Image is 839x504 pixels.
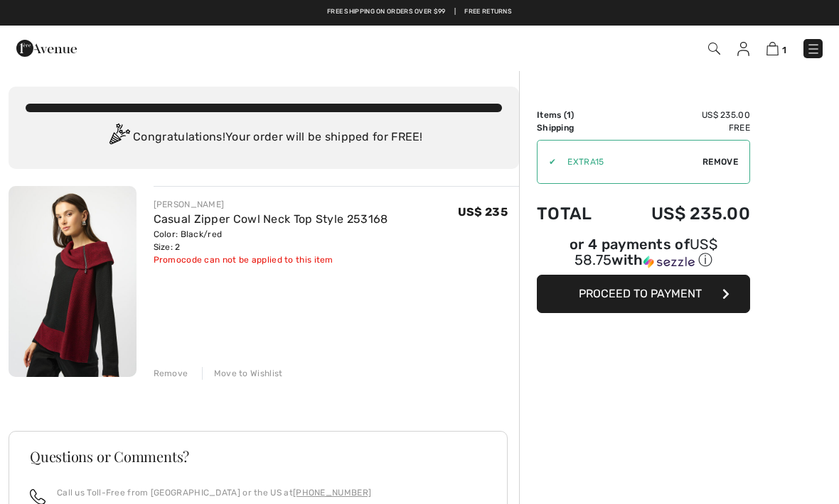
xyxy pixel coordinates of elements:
[9,186,137,377] img: Casual Zipper Cowl Neck Top Style 253168
[537,190,613,238] td: Total
[16,34,77,62] img: 1ère Avenue
[537,109,613,121] td: Items ( )
[154,198,388,211] div: [PERSON_NAME]
[567,110,571,120] span: 1
[154,367,188,380] div: Remove
[708,43,720,55] img: Search
[538,155,556,168] div: ✔
[537,238,750,270] div: or 4 payments of with
[643,256,695,268] img: Sezzle
[556,141,702,183] input: Promo code
[154,253,388,266] div: Promocode can not be applied to this item
[737,42,749,56] img: My Info
[579,287,702,300] span: Proceed to Payment
[806,42,821,56] img: Menu
[613,121,750,134] td: Free
[537,275,750,313] button: Proceed to Payment
[537,238,750,275] div: or 4 payments ofUS$ 58.75withSezzle Click to learn more about Sezzle
[458,205,508,219] span: US$ 235
[57,486,371,499] p: Call us Toll-Free from [GEOGRAPHIC_DATA] or the US at
[154,212,388,226] a: Casual Zipper Cowl Neck Top Style 253168
[613,109,750,121] td: US$ 235.00
[26,124,502,152] div: Congratulations! Your order will be shipped for FREE!
[327,7,446,17] a: Free shipping on orders over $99
[30,449,486,464] h3: Questions or Comments?
[454,7,456,17] span: |
[105,124,133,152] img: Congratulation2.svg
[154,228,388,253] div: Color: Black/red Size: 2
[702,155,738,168] span: Remove
[575,236,717,268] span: US$ 58.75
[202,367,283,380] div: Move to Wishlist
[537,121,613,134] td: Shipping
[464,7,512,17] a: Free Returns
[766,40,786,57] a: 1
[766,42,779,55] img: Shopping Bag
[16,40,77,54] a: 1ère Avenue
[293,488,371,498] a: [PHONE_NUMBER]
[613,190,750,238] td: US$ 235.00
[782,45,786,55] span: 1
